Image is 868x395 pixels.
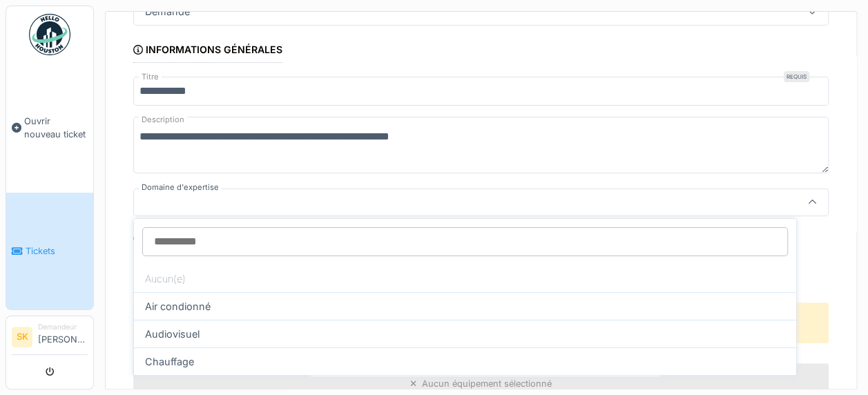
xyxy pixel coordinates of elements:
label: Domaine d'expertise [139,182,222,193]
li: SK [12,327,32,347]
div: Demande [139,4,195,19]
div: Aucun équipement sélectionné [422,377,552,390]
a: Ouvrir nouveau ticket [6,63,93,193]
div: Requis [784,71,809,82]
a: SK Demandeur[PERSON_NAME] [12,322,88,355]
img: Badge_color-CXgf-gQk.svg [29,14,70,55]
a: Tickets [6,193,93,309]
div: Aucun(e) [134,264,796,292]
span: Tickets [26,244,88,258]
li: [PERSON_NAME] [38,322,88,351]
div: Air condionné [134,292,796,320]
label: Description [139,111,187,128]
span: Ouvrir nouveau ticket [24,115,88,141]
div: Audiovisuel [134,320,796,347]
div: Informations générales [133,39,282,63]
label: Titre [139,71,162,83]
div: Chauffage [134,347,796,375]
div: Demandeur [38,322,88,332]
